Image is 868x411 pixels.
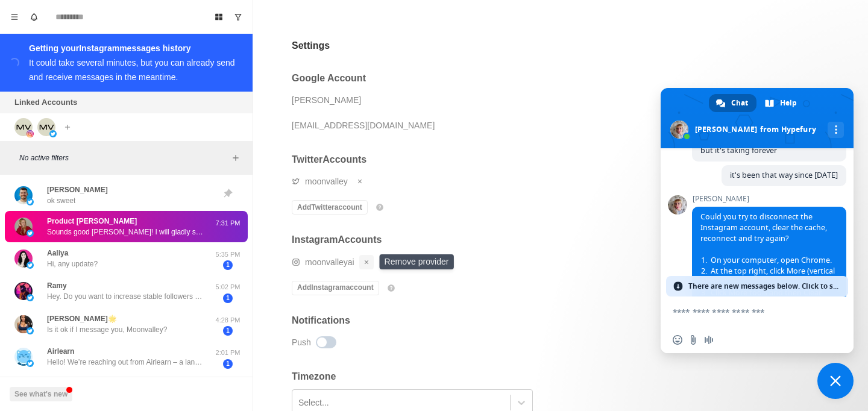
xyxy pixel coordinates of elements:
img: picture [14,282,33,300]
div: [PERSON_NAME] [292,91,361,109]
img: picture [27,130,34,137]
p: 4:28 PM [213,315,243,325]
div: moonvalley [305,172,348,190]
button: info [384,281,398,295]
span: 1 [223,260,233,270]
h2: Twitter Accounts [292,154,387,165]
img: picture [14,218,33,236]
span: it's been that way since [DATE] [730,170,838,180]
p: Airlearn [47,346,74,357]
button: See what's new [10,387,72,401]
p: Hey. Do you want to increase stable followers on your accounts (X, TG, IG, TikTok), and support r... [47,291,204,302]
img: picture [49,130,57,137]
button: Add account [60,120,75,134]
textarea: Compose your message... [673,296,817,327]
p: ok sweet [47,195,75,206]
button: AddTwitteraccount [292,200,368,215]
p: 7:31 PM [213,218,243,228]
a: Close chat [817,363,854,399]
p: 5:35 PM [213,249,243,260]
p: [PERSON_NAME] [47,184,108,195]
button: Remove account [359,255,374,269]
span: Send a file [688,335,698,345]
img: picture [14,186,33,204]
span: On your computer, open Chrome. [701,255,832,266]
span: 1 [223,326,233,336]
button: Show unread conversations [228,7,248,27]
span: 1 [223,293,233,303]
img: picture [14,348,33,366]
span: Help [780,94,797,112]
a: Help [758,94,805,112]
img: picture [14,118,33,136]
img: picture [14,315,33,333]
p: No active filters [19,152,228,163]
p: [PERSON_NAME]🌟 [47,313,117,324]
span: Audio message [704,335,714,345]
button: Board View [209,7,228,27]
p: Aaliya [47,248,68,259]
img: picture [37,118,55,136]
p: Is it ok if I message you, Moonvalley? [47,324,167,335]
h2: Google Account [292,72,678,84]
button: AddInstagramaccount [292,281,379,295]
p: Ramy [47,280,67,291]
img: picture [27,360,34,367]
h2: Instagram Accounts [292,234,398,245]
span: 1 [223,359,233,369]
h2: Notifications [292,315,678,326]
button: Menu [5,7,24,27]
a: Chat [709,94,756,112]
div: moonvalleyai [305,253,354,271]
p: Sounds good [PERSON_NAME]! I will gladly share some photo generations made with our tool. Our web... [47,227,204,237]
div: It could take several minutes, but you can already send and receive messages in the meantime. [29,58,235,82]
p: 2:01 PM [213,348,243,358]
div: Push [292,333,311,351]
img: picture [14,249,33,268]
span: There are new messages below. Click to see. [688,276,841,296]
span: Chat [731,94,748,112]
img: picture [27,198,34,205]
p: Hi, any update? [47,259,98,269]
img: picture [27,294,34,301]
span: Insert an emoji [673,335,682,345]
h2: Settings [292,39,330,53]
button: Add filters [228,151,243,165]
img: picture [27,262,34,269]
span: [PERSON_NAME] [692,195,846,203]
p: 5:02 PM [213,282,243,292]
span: At the top right, click More (vertical ellipsis). [701,266,837,287]
p: Hello! We’re reaching out from Airlearn – a language learning app with 1Mn+ users across 150+ cou... [47,357,204,368]
span: Could you try to disconnect the Instagram account, clear the cache, reconnect and try again? [700,212,838,374]
img: picture [27,327,34,334]
button: info [373,200,387,215]
div: Getting your Instagram messages history [29,41,238,55]
div: [EMAIL_ADDRESS][DOMAIN_NAME] [292,116,435,134]
button: Notifications [24,7,43,27]
h2: Timezone [292,371,678,382]
p: Linked Accounts [14,96,77,108]
img: picture [27,230,34,237]
button: Remove account [353,174,367,189]
p: Product [PERSON_NAME] [47,216,137,227]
